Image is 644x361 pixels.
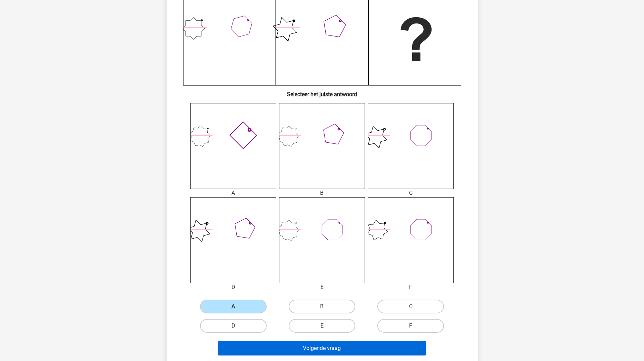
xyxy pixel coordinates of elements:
[377,300,444,313] label: C
[218,341,426,355] button: Volgende vraag
[185,189,281,197] div: A
[200,319,267,333] label: D
[363,189,459,197] div: C
[289,300,355,313] label: B
[274,283,370,291] div: E
[289,319,355,333] label: E
[178,86,467,98] h6: Selecteer het juiste antwoord
[274,189,370,197] div: B
[185,283,281,291] div: D
[363,283,459,291] div: F
[377,319,444,333] label: F
[200,300,267,313] label: A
